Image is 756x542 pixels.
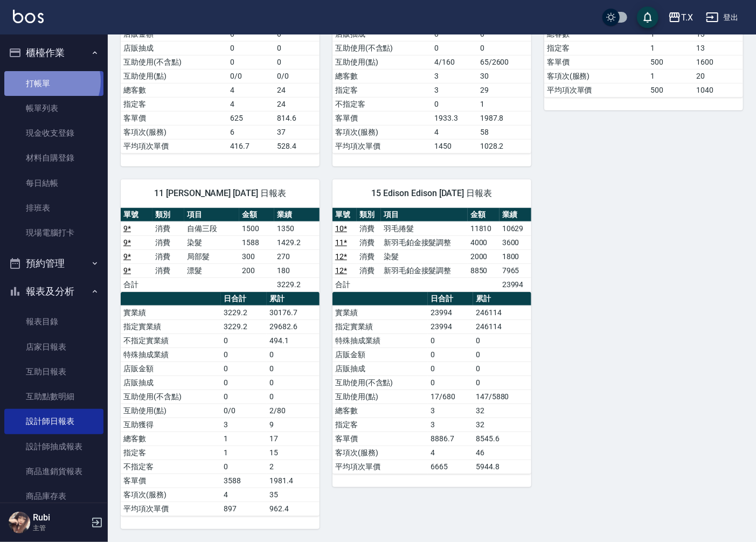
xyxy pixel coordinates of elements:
[500,208,531,222] th: 業績
[227,55,274,69] td: 0
[473,333,531,348] td: 0
[648,69,694,83] td: 1
[267,502,320,516] td: 962.4
[267,390,320,404] td: 0
[267,418,320,432] td: 9
[477,55,531,69] td: 65/2600
[9,512,30,533] img: Person
[332,111,432,125] td: 客單價
[121,139,227,153] td: 平均項次單價
[332,83,432,97] td: 指定客
[332,292,531,474] table: a dense table
[267,333,320,348] td: 494.1
[221,488,267,502] td: 4
[221,432,267,446] td: 1
[274,221,320,235] td: 1350
[428,418,473,432] td: 3
[477,139,531,153] td: 1028.2
[274,235,320,249] td: 1429.2
[381,208,468,222] th: 項目
[267,446,320,460] td: 15
[121,502,221,516] td: 平均項次單價
[332,208,357,222] th: 單號
[227,69,274,83] td: 0/0
[4,434,103,459] a: 設計師抽成報表
[4,384,103,409] a: 互助點數明細
[4,220,103,245] a: 現場電腦打卡
[221,362,267,376] td: 0
[121,333,221,348] td: 不指定實業績
[473,376,531,390] td: 0
[227,41,274,55] td: 0
[468,249,500,263] td: 2000
[432,83,477,97] td: 3
[227,97,274,111] td: 4
[332,69,432,83] td: 總客數
[4,335,103,359] a: 店家日報表
[4,171,103,196] a: 每日結帳
[121,319,221,333] td: 指定實業績
[4,145,103,170] a: 材料自購登錄
[332,208,531,292] table: a dense table
[432,111,477,125] td: 1933.3
[227,125,274,139] td: 6
[184,249,239,263] td: 局部髮
[428,305,473,319] td: 23994
[239,235,274,249] td: 1588
[477,97,531,111] td: 1
[428,460,473,474] td: 6665
[694,41,743,55] td: 13
[381,263,468,277] td: 新羽毛鉑金接髮調整
[121,208,320,292] table: a dense table
[239,249,274,263] td: 300
[239,263,274,277] td: 200
[332,348,428,362] td: 店販金額
[473,460,531,474] td: 5944.8
[477,41,531,55] td: 0
[473,446,531,460] td: 46
[267,404,320,418] td: 2/80
[227,139,274,153] td: 416.7
[267,305,320,319] td: 30176.7
[121,418,221,432] td: 互助獲得
[332,404,428,418] td: 總客數
[184,221,239,235] td: 自備三段
[221,305,267,319] td: 3229.2
[428,390,473,404] td: 17/680
[152,249,184,263] td: 消費
[357,235,381,249] td: 消費
[267,488,320,502] td: 35
[4,409,103,434] a: 設計師日報表
[121,83,227,97] td: 總客數
[648,41,694,55] td: 1
[4,459,103,484] a: 商品進銷貨報表
[274,55,320,69] td: 0
[4,39,103,67] button: 櫃檯作業
[274,139,320,153] td: 528.4
[4,484,103,509] a: 商品庫存表
[332,125,432,139] td: 客項次(服務)
[332,277,357,291] td: 合計
[428,446,473,460] td: 4
[432,97,477,111] td: 0
[500,221,531,235] td: 10629
[274,125,320,139] td: 37
[134,188,307,199] span: 11 [PERSON_NAME] [DATE] 日報表
[432,139,477,153] td: 1450
[121,69,227,83] td: 互助使用(點)
[4,96,103,121] a: 帳單列表
[267,460,320,474] td: 2
[648,83,694,97] td: 500
[121,97,227,111] td: 指定客
[357,249,381,263] td: 消費
[468,263,500,277] td: 8850
[381,221,468,235] td: 羽毛捲髮
[357,208,381,222] th: 類別
[4,277,103,305] button: 報表及分析
[121,446,221,460] td: 指定客
[332,319,428,333] td: 指定實業績
[121,277,152,291] td: 合計
[221,376,267,390] td: 0
[221,446,267,460] td: 1
[267,432,320,446] td: 17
